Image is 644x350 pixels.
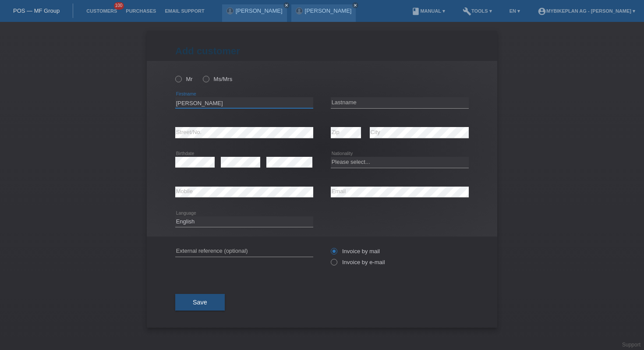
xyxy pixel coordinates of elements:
i: close [284,3,289,7]
input: Invoice by e-mail [331,259,336,270]
a: buildTools ▾ [458,8,496,14]
a: Support [622,342,640,348]
input: Invoice by mail [331,248,336,259]
label: Mr [175,76,193,82]
a: EN ▾ [505,8,524,14]
a: POS — MF Group [13,7,60,14]
a: [PERSON_NAME] [305,7,352,14]
a: Purchases [121,8,160,14]
label: Ms/Mrs [203,76,232,82]
i: build [463,7,471,16]
h1: Add customer [175,46,469,57]
a: close [283,2,290,8]
i: close [353,3,357,7]
a: Customers [82,8,121,14]
label: Invoice by mail [331,248,380,255]
i: book [411,7,420,16]
span: Save [193,299,207,306]
a: close [352,2,358,8]
input: Ms/Mrs [203,76,209,81]
a: [PERSON_NAME] [236,7,283,14]
a: bookManual ▾ [407,8,449,14]
span: 100 [114,2,124,10]
a: Email Support [160,8,209,14]
button: Save [175,294,225,311]
input: Mr [175,76,181,81]
label: Invoice by e-mail [331,259,385,265]
a: account_circleMybikeplan AG - [PERSON_NAME] ▾ [533,8,640,14]
i: account_circle [538,7,546,16]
